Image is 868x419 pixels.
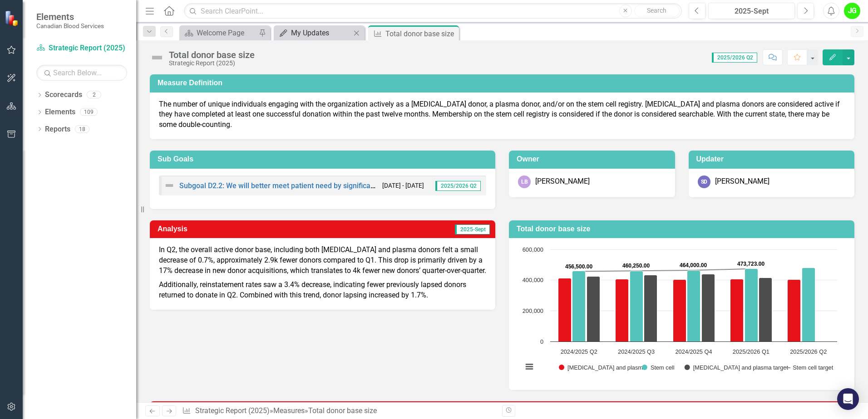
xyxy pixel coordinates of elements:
img: Not Defined [150,50,164,65]
div: Total donor base size [385,28,457,39]
button: Show Whole blood and plasma [559,364,631,371]
path: 2024/2025 Q2, 425,000. Whole blood and plasma target . [587,277,600,342]
div: 18 [75,125,89,133]
g: Stem cell, series 2 of 4. Bar series with 5 bars. [572,268,815,342]
text: 2025/2026 Q2 [790,348,827,355]
button: Show Stem cell [642,364,675,371]
path: 2024/2025 Q3, 458,471. Stem cell. [630,271,643,342]
div: [PERSON_NAME] [715,176,769,187]
a: Reports [45,124,70,135]
path: 2025/2026 Q1, 474,710. Stem cell. [745,269,758,342]
div: Total donor base size [169,50,255,60]
span: 2025-Sept [455,224,490,234]
span: Elements [36,11,104,22]
text: 464,000.00 [680,262,707,268]
h3: Analysis [158,225,309,233]
a: Elements [45,107,75,117]
img: ClearPoint Strategy [5,10,20,26]
input: Search ClearPoint... [184,3,682,19]
button: Search [634,5,680,17]
text: 2024/2025 Q3 [618,348,655,355]
div: Welcome Page [197,27,256,39]
button: Show Whole blood and plasma target [685,364,774,371]
path: 2025/2026 Q1, 416,185. Whole blood and plasma target . [759,278,772,342]
a: Measures [273,406,305,415]
h3: Owner [517,155,671,163]
path: 2025/2026 Q2, 479,181. Stem cell. [802,268,815,342]
g: Whole blood and plasma, series 1 of 4. Bar series with 5 bars. [558,278,801,342]
text: 2024/2025 Q4 [675,348,712,355]
a: My Updates [276,27,351,39]
g: Whole blood and plasma target , series 3 of 4. Bar series with 5 bars. [587,249,809,342]
span: Additionally, reinstatement rates saw a 3.4% decrease, indicating fewer previously lapsed donors ... [159,280,466,299]
path: 2025/2026 Q1, 405,827. Whole blood and plasma. [730,279,744,342]
div: Total donor base size [308,406,377,415]
a: Strategic Report (2025) [195,406,270,415]
text: 473,723.00 [737,261,764,267]
button: View chart menu, Chart [523,361,536,373]
div: » » [182,406,495,416]
div: Open Intercom Messenger [837,388,859,410]
div: Strategic Report (2025) [169,60,255,67]
div: SD [698,175,710,188]
path: 2024/2025 Q4, 402,998. Whole blood and plasma. [673,280,686,342]
path: 2024/2025 Q4, 440,000. Whole blood and plasma target . [702,274,715,342]
div: [PERSON_NAME] [535,176,590,187]
path: 2025/2026 Q2, 402,837. Whole blood and plasma. [788,280,801,342]
input: Search Below... [36,65,127,81]
h3: Measure Definition [158,79,850,87]
div: LB [518,175,531,188]
text: 2024/2025 Q2 [561,348,597,355]
a: Subgoal D2.2: We will better meet patient need by significantly growing the opportunities to dona... [179,181,567,190]
span: In Q2, the overall active donor base, including both [MEDICAL_DATA] and plasma donors felt a smal... [159,245,486,275]
text: 600,000 [523,246,543,253]
div: 2025-Sept [711,6,792,17]
small: [DATE] - [DATE] [382,181,424,190]
a: Strategic Report (2025) [36,43,127,54]
text: 460,250.00 [622,263,650,269]
button: 2025-Sept [708,3,795,19]
span: 2025/2026 Q2 [712,53,757,63]
text: 400,000 [523,277,543,283]
a: Scorecards [45,90,82,100]
path: 2024/2025 Q3, 432,500. Whole blood and plasma target . [644,275,657,342]
h3: Total donor base size [517,225,850,233]
div: My Updates [291,27,351,39]
small: Canadian Blood Services [36,22,104,29]
span: Search [647,7,666,14]
h3: Updater [696,155,850,163]
button: JG [844,3,860,19]
h3: Sub Goals [158,155,491,163]
text: 2025/2026 Q1 [733,348,769,355]
path: 2024/2025 Q2, 458,523. Stem cell. [572,271,586,342]
path: 2024/2025 Q3, 407,234. Whole blood and plasma. [616,279,629,342]
div: 109 [80,108,98,116]
a: Welcome Page [182,27,256,39]
button: Show Stem cell target [784,364,833,371]
span: 2025/2026 Q2 [435,181,481,191]
p: The number of unique individuals engaging with the organization actively as a [MEDICAL_DATA] dono... [159,99,845,131]
text: 0 [540,338,543,345]
path: 2024/2025 Q2, 413,625. Whole blood and plasma. [558,278,572,342]
img: Not Defined [164,180,175,191]
svg: Interactive chart [518,245,842,381]
path: 2024/2025 Q4, 461,211. Stem cell. [687,271,700,342]
text: 456,500.00 [565,263,592,270]
div: 2 [87,91,101,99]
div: Chart. Highcharts interactive chart. [518,245,845,381]
text: 200,000 [523,307,543,314]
